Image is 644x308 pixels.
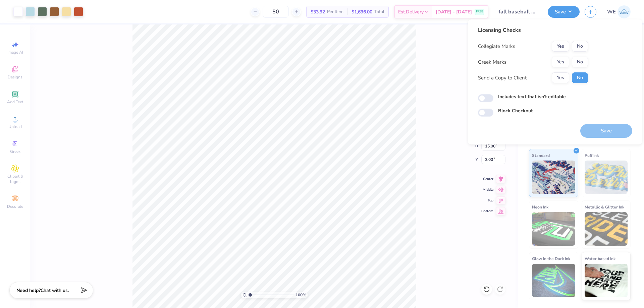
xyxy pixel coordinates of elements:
[481,177,493,181] span: Center
[585,152,599,159] span: Puff Ink
[481,209,493,213] span: Bottom
[478,58,506,66] div: Greek Marks
[481,198,493,203] span: Top
[352,8,372,15] span: $1,696.00
[532,255,570,262] span: Glow in the Dark Ink
[436,8,472,15] span: [DATE] - [DATE]
[552,72,569,83] button: Yes
[585,212,628,246] img: Metallic & Glitter Ink
[607,5,631,18] a: WE
[572,72,588,83] button: No
[493,5,543,18] input: Untitled Design
[8,74,22,80] span: Designs
[585,161,628,194] img: Puff Ink
[327,8,343,15] span: Per Item
[498,107,533,114] label: Block Checkout
[552,57,569,67] button: Yes
[618,5,631,18] img: Werrine Empeynado
[296,292,306,298] span: 100 %
[607,8,616,16] span: WE
[532,203,548,210] span: Neon Ink
[478,74,527,82] div: Send a Copy to Client
[476,9,483,14] span: FREE
[41,287,69,294] span: Chat with us.
[8,124,22,129] span: Upload
[552,41,569,52] button: Yes
[374,8,384,15] span: Total
[585,203,624,210] span: Metallic & Glitter Ink
[478,26,588,34] div: Licensing Checks
[585,255,615,262] span: Water based Ink
[7,99,23,105] span: Add Text
[311,8,325,15] span: $33.92
[572,41,588,52] button: No
[478,43,515,50] div: Collegiate Marks
[16,287,41,294] strong: Need help?
[481,187,493,192] span: Middle
[532,264,575,297] img: Glow in the Dark Ink
[532,212,575,246] img: Neon Ink
[532,152,550,159] span: Standard
[532,161,575,194] img: Standard
[7,50,23,55] span: Image AI
[498,93,566,100] label: Includes text that isn't editable
[263,6,289,18] input: – –
[398,8,424,15] span: Est. Delivery
[3,174,27,184] span: Clipart & logos
[548,6,580,18] button: Save
[10,149,20,154] span: Greek
[585,264,628,297] img: Water based Ink
[7,204,23,209] span: Decorate
[572,57,588,67] button: No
